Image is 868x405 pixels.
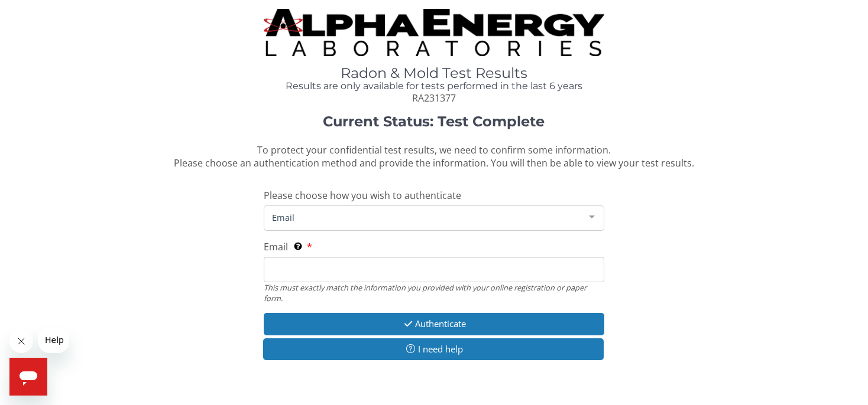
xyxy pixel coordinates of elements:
[264,282,604,304] div: This must exactly match the information you provided with your online registration or paper form.
[264,66,604,81] h1: Radon & Mold Test Results
[412,92,456,104] span: RA231377
[264,189,461,202] span: Please choose how you wish to authenticate
[264,313,604,335] button: Authenticate
[269,211,579,224] span: Email
[323,113,545,130] strong: Current Status: Test Complete
[38,327,69,353] iframe: Message from company
[9,329,33,353] iframe: Close message
[174,143,694,170] span: To protect your confidential test results, we need to confirm some information. Please choose an ...
[9,358,47,396] iframe: Button to launch messaging window
[264,240,288,253] span: Email
[263,338,603,360] button: I need help
[264,81,604,92] h4: Results are only available for tests performed in the last 6 years
[264,9,604,56] img: TightCrop.jpg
